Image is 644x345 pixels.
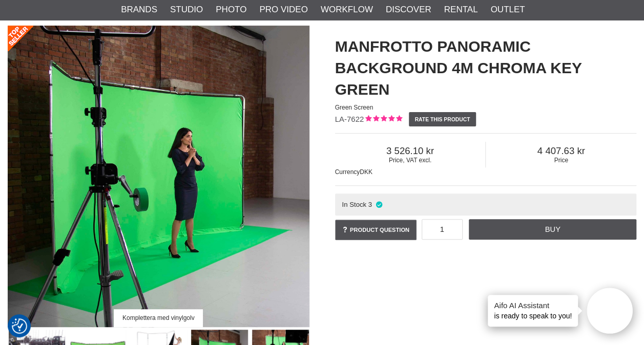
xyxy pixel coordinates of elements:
div: Customer rating: 5.00 [364,114,402,125]
span: Price [486,157,636,164]
h4: Aifo AI Assistant [494,300,572,311]
div: is ready to speak to you! [488,295,578,327]
span: In Stock [342,201,366,208]
img: Manfrotto Panorama 4m Chroma Key Grön [8,26,309,327]
a: Rate this product [409,112,476,126]
a: Rental [444,3,478,16]
div: Komplettera med vinylgolv [114,309,203,327]
button: Consent Preferences [12,317,27,335]
span: Currency [335,168,360,176]
a: Buy [469,219,636,240]
a: Komplettera med vinylgolv [8,26,309,327]
span: 3 526.10 [335,145,486,157]
span: 3 [368,201,372,208]
span: LA-7622 [335,115,364,123]
a: Studio [170,3,203,16]
img: Revisit consent button [12,318,27,334]
span: Price, VAT excl. [335,157,486,164]
span: 4 407.63 [486,145,636,157]
h1: Manfrotto Panoramic Background 4m Chroma Key Green [335,36,637,100]
a: Brands [121,3,157,16]
span: DKK [360,168,372,176]
i: In stock [375,201,383,208]
a: Workflow [321,3,373,16]
a: Product question [335,220,417,240]
a: Pro Video [259,3,307,16]
a: Discover [386,3,431,16]
span: Green Screen [335,104,373,111]
a: Photo [216,3,246,16]
a: Outlet [490,3,525,16]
